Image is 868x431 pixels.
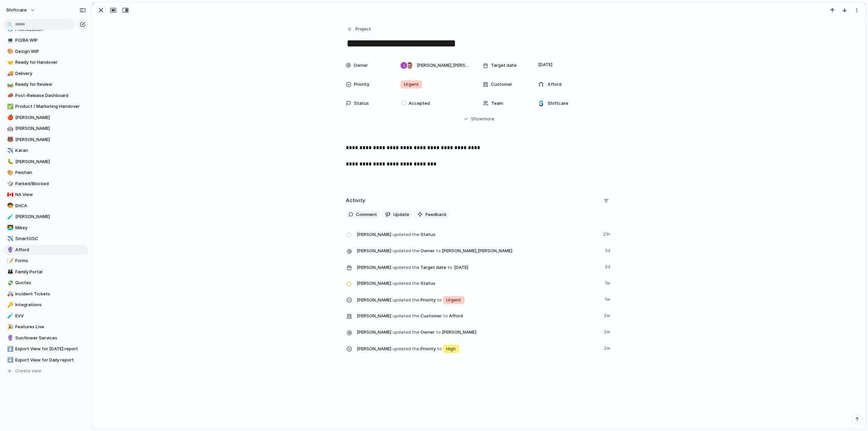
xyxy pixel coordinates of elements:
[446,346,456,352] span: High
[7,191,12,199] div: 🇨🇦
[15,103,86,110] span: Product / Marketing Handover
[3,145,88,156] a: ✈️Karan
[3,113,88,123] a: 🍎[PERSON_NAME]
[3,101,88,112] div: ✅Product / Marketing Handover
[15,59,86,66] span: Ready for Handover
[15,202,86,209] span: EHCA
[393,297,419,303] span: updated the
[6,48,13,55] button: 🎨
[404,81,419,88] span: Urgent
[6,103,13,110] button: ✅
[15,324,86,330] span: Features Live
[6,291,13,297] button: 🚑
[357,295,601,305] span: Priority
[6,147,13,154] button: ✈️
[15,213,86,220] span: [PERSON_NAME]
[3,123,88,134] a: 🤖[PERSON_NAME]
[7,81,12,89] div: 🛤️
[15,301,86,308] span: Integrations
[442,248,512,254] span: [PERSON_NAME] , [PERSON_NAME]
[15,368,41,374] span: Create view
[7,136,12,143] div: 🐻
[3,190,88,200] a: 🇨🇦NA View
[7,213,12,221] div: 🧪
[393,346,419,352] span: updated the
[15,269,86,275] span: Family Portal
[6,70,13,77] button: 🚚
[355,26,371,33] span: Project
[346,210,380,219] button: Comment
[393,329,419,336] span: updated the
[15,37,86,44] span: PO/BA WIP
[6,247,13,253] button: 🔮
[357,280,391,287] span: [PERSON_NAME]
[7,235,12,243] div: ✈️
[357,231,391,238] span: [PERSON_NAME]
[7,70,12,77] div: 🚚
[6,235,13,242] button: ✈️
[446,297,461,303] span: Urgent
[15,114,86,121] span: [PERSON_NAME]
[356,211,377,218] span: Comment
[6,125,13,132] button: 🤖
[6,269,13,275] button: 👪
[3,201,88,211] div: 🧒EHCA
[6,202,13,209] button: 🧒
[393,280,419,287] span: updated the
[15,335,86,341] span: Sunflower Services
[3,355,88,365] a: ⬇️Export View for Daily report
[15,279,86,286] span: Quotes
[354,100,369,107] span: Status
[3,289,88,299] a: 🚑Incident Tickets
[354,62,368,69] span: Owner
[357,346,391,352] span: [PERSON_NAME]
[6,158,13,165] button: 🐛
[437,346,442,352] span: to
[7,356,12,364] div: ⬇️
[15,48,86,55] span: Design WIP
[6,92,13,99] button: 📣
[3,35,88,45] a: 💻PO/BA WIP
[7,103,12,111] div: ✅
[15,247,86,253] span: Afford
[15,92,86,99] span: Post-Release Dashboard
[6,324,13,330] button: 🎉
[3,278,88,288] a: 💸Quotes
[3,79,88,90] a: 🛤️Ready for Review
[7,92,12,99] div: 📣
[6,114,13,121] button: 🍎
[7,114,12,121] div: 🍎
[15,125,86,132] span: [PERSON_NAME]
[6,301,13,308] button: 🔑
[3,223,88,233] a: 👨‍💻Mikey
[3,91,88,101] div: 📣Post-Release Dashboard
[6,213,13,220] button: 🧪
[7,290,12,298] div: 🚑
[605,278,612,287] span: 1w
[15,346,86,352] span: Export View for [DATE] report
[6,37,13,44] button: 💻
[3,135,88,145] a: 🐻[PERSON_NAME]
[6,191,13,198] button: 🇨🇦
[3,157,88,167] div: 🐛[PERSON_NAME]
[3,179,88,189] div: 🎲Parked/Blocked
[449,313,463,319] span: Afford
[393,264,419,271] span: updated the
[3,234,88,244] div: ✈️SmartOSC
[15,291,86,297] span: Incident Tickets
[604,344,612,352] span: 2w
[3,168,88,178] a: 🎨Peishan
[3,311,88,321] a: 🧪EVV
[393,313,419,319] span: updated the
[15,158,86,165] span: [PERSON_NAME]
[7,345,12,353] div: ⬇️
[393,248,419,254] span: updated the
[15,357,86,364] span: Export View for Daily report
[437,297,442,303] span: to
[604,311,612,319] span: 2w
